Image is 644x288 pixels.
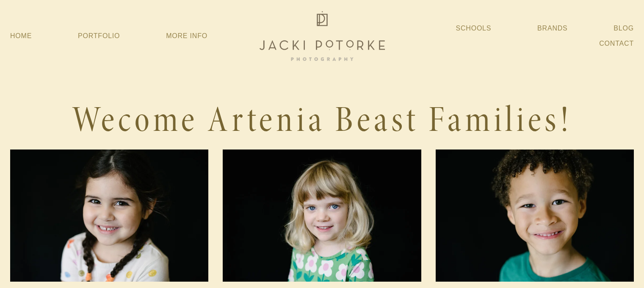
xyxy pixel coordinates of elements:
a: More Info [166,28,207,44]
a: Portfolio [78,32,120,39]
a: Brands [537,21,567,36]
img: Jacki Potorke Sacramento Family Photographer [254,9,390,63]
a: Home [10,28,32,44]
a: Blog [614,21,634,36]
a: Schools [456,21,491,36]
a: Contact [599,36,634,51]
h1: Wecome Artenia Beast Families! [10,97,634,142]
